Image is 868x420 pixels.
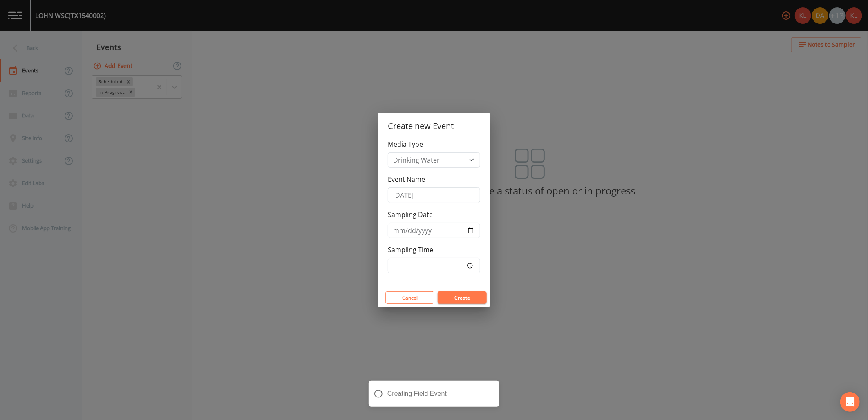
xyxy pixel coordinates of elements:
[388,174,425,184] label: Event Name
[369,381,499,407] div: Creating Field Event
[388,139,423,149] label: Media Type
[378,113,490,139] h2: Create new Event
[388,245,433,255] label: Sampling Time
[438,291,487,304] button: Create
[388,210,433,219] label: Sampling Date
[840,392,860,412] div: Open Intercom Messenger
[385,291,434,304] button: Cancel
